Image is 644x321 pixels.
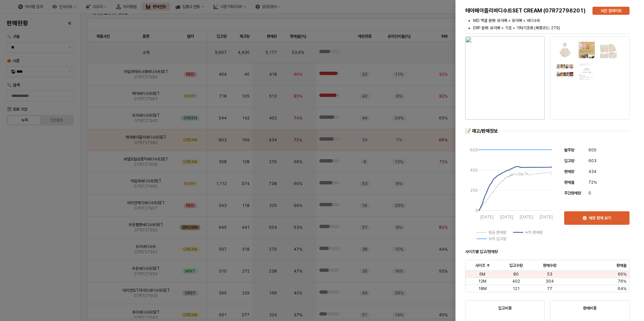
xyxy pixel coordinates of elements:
[547,286,552,291] span: 77
[618,279,626,284] span: 76%
[479,272,485,277] span: 6M
[512,279,520,284] span: 402
[465,249,498,254] strong: 사이즈별 입고/판매량
[509,263,523,268] span: 입고수량
[473,25,630,31] li: ERP 분류: 유아복 > 기초 > 기타기초류 (복종코드: 279)
[564,169,574,174] span: 판매량
[588,147,597,153] span: 600
[588,190,591,197] span: 0
[546,279,554,284] span: 304
[588,157,597,164] span: 603
[465,7,587,14] h5: 헤아페이즐리바디수트SET CREAM (07R72798201)
[588,179,597,186] span: 72%
[513,272,519,277] span: 80
[618,272,626,277] span: 66%
[564,191,581,195] span: 주간판매량
[564,211,630,225] button: 매장 판매 보기
[583,306,597,311] strong: 판매비중
[543,263,556,268] span: 판매수량
[601,8,622,13] p: 사진 업데이트
[473,17,630,24] li: MD 엑셀 분류: 유아복 > 유아복 > 바디수트
[478,286,487,291] span: 18M
[564,180,574,185] span: 판매율
[588,168,597,175] span: 434
[564,158,574,163] span: 입고량
[592,7,630,15] button: 사진 업데이트
[589,215,611,221] p: 매장 판매 보기
[564,148,574,152] span: 발주량
[616,263,626,268] span: 판매율
[478,279,486,284] span: 12M
[465,128,498,134] div: 📝 재고/판매정보
[618,286,626,291] span: 64%
[547,272,552,277] span: 53
[498,306,512,311] strong: 입고비중
[513,286,520,291] span: 121
[475,263,485,268] span: 사이즈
